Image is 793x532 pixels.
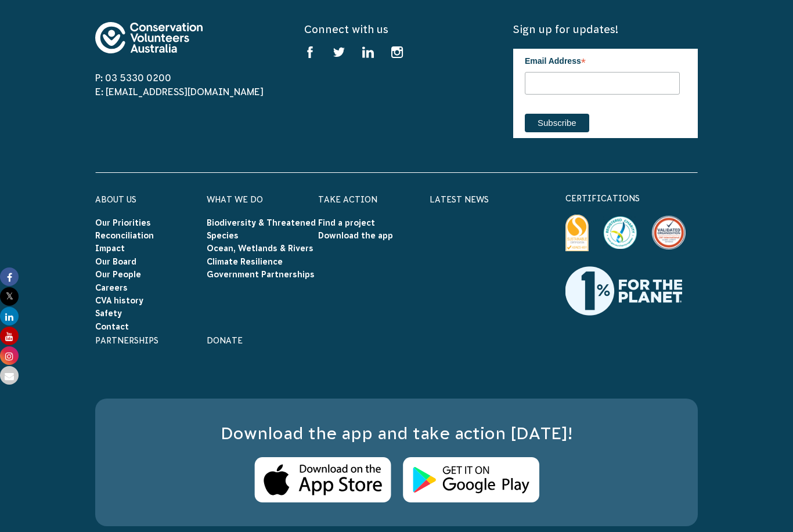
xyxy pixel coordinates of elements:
[95,283,128,292] a: Careers
[207,244,313,253] a: Ocean, Wetlands & Rivers
[207,336,243,345] a: Donate
[318,195,377,204] a: Take Action
[95,22,203,53] img: logo-footer.svg
[118,422,675,446] h3: Download the app and take action [DATE]!
[95,270,141,279] a: Our People
[318,231,393,240] a: Download the app
[95,86,264,97] a: E: [EMAIL_ADDRESS][DOMAIN_NAME]
[95,231,154,240] a: Reconciliation
[525,49,680,71] label: Email Address
[513,22,698,37] h5: Sign up for updates!
[95,218,151,227] a: Our Priorities
[318,218,375,227] a: Find a project
[207,195,263,204] a: What We Do
[95,336,158,345] a: Partnerships
[304,22,489,37] h5: Connect with us
[95,73,171,83] a: P: 03 5330 0200
[403,457,539,503] img: Android Store Logo
[207,218,316,240] a: Biodiversity & Threatened Species
[95,296,143,305] a: CVA history
[95,322,129,331] a: Contact
[95,244,125,253] a: Impact
[95,309,122,318] a: Safety
[207,257,283,266] a: Climate Resilience
[95,257,136,266] a: Our Board
[95,195,136,204] a: About Us
[254,457,391,503] img: Apple Store Logo
[430,195,489,204] a: Latest News
[207,270,315,279] a: Government Partnerships
[525,114,589,132] input: Subscribe
[565,191,698,205] p: certifications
